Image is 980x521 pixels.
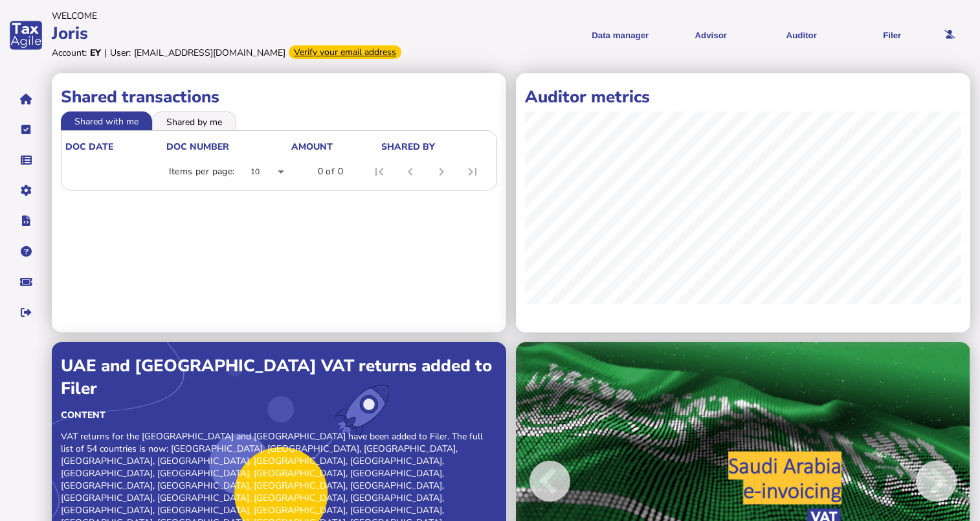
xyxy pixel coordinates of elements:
div: Amount [291,141,333,153]
button: Developer hub links [12,207,39,235]
div: Welcome [52,10,489,22]
div: shared by [381,141,435,153]
div: User: [110,47,131,59]
button: Last page [457,156,488,187]
div: 0 of 0 [318,165,343,178]
h1: Auditor metrics [525,86,961,108]
div: EY [90,47,101,59]
div: shared by [381,141,490,153]
div: [EMAIL_ADDRESS][DOMAIN_NAME] [134,47,285,59]
div: Items per page: [169,165,235,178]
i: Data manager [21,160,32,161]
div: Joris [52,22,489,45]
div: doc date [65,141,113,153]
button: Data manager [12,146,39,174]
button: Home [12,86,39,113]
button: Tasks [12,116,39,143]
li: Shared by me [152,111,236,130]
button: Shows a dropdown of VAT Advisor options [670,19,752,51]
div: Verify your email address [289,45,401,59]
li: Shared with me [61,111,152,130]
div: doc number [166,141,229,153]
div: UAE and [GEOGRAPHIC_DATA] VAT returns added to Filer [61,354,497,400]
div: Content [61,409,497,421]
button: Manage settings [12,177,39,204]
div: Account: [52,47,87,59]
h1: Shared transactions [61,86,497,108]
button: Shows a dropdown of Data manager options [579,19,661,51]
button: Next page [426,156,457,187]
button: Auditor [761,19,842,51]
button: Help pages [12,238,39,265]
div: Amount [291,141,380,153]
button: First page [364,156,395,187]
i: Email needs to be verified [944,30,955,39]
div: doc number [166,141,291,153]
div: | [104,47,107,59]
button: Previous page [395,156,426,187]
div: doc date [65,141,165,153]
button: Raise a support ticket [12,268,39,295]
button: Sign out [12,299,39,326]
button: Filer [851,19,933,51]
menu: navigate products [496,19,933,51]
